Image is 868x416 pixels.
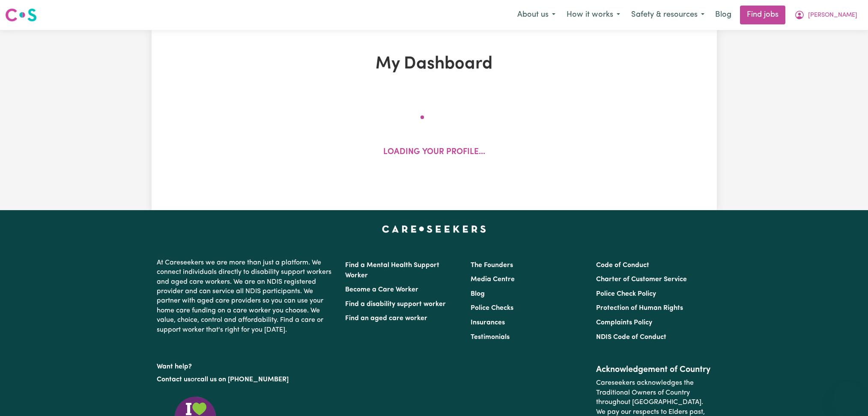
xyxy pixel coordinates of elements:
a: Police Check Policy [596,291,656,297]
a: Find a Mental Health Support Worker [345,262,439,279]
a: Find a disability support worker [345,301,446,308]
a: Find an aged care worker [345,315,427,322]
a: The Founders [471,262,513,269]
p: Want help? [157,359,335,371]
a: NDIS Code of Conduct [596,334,666,341]
a: call us on [PHONE_NUMBER] [197,376,289,383]
img: Careseekers logo [5,7,37,23]
button: Safety & resources [626,6,710,24]
button: About us [512,6,561,24]
a: Charter of Customer Service [596,276,687,283]
a: Blog [471,291,485,297]
p: Loading your profile... [383,146,485,159]
a: Complaints Policy [596,319,652,326]
a: Blog [710,6,737,24]
p: or [157,371,335,388]
button: How it works [561,6,626,24]
a: Contact us [157,376,191,383]
h2: Acknowledgement of Country [596,365,711,375]
a: Code of Conduct [596,262,649,269]
span: [PERSON_NAME] [808,11,857,20]
a: Testimonials [471,334,510,341]
button: My Account [789,6,863,24]
h1: My Dashboard [251,54,617,74]
a: Careseekers logo [5,5,37,25]
iframe: Button to launch messaging window [834,382,861,409]
a: Careseekers home page [382,226,486,232]
a: Insurances [471,319,505,326]
a: Protection of Human Rights [596,305,683,312]
a: Find jobs [740,6,785,24]
a: Media Centre [471,276,515,283]
a: Police Checks [471,305,513,312]
a: Become a Care Worker [345,286,418,293]
p: At Careseekers we are more than just a platform. We connect individuals directly to disability su... [157,255,335,338]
